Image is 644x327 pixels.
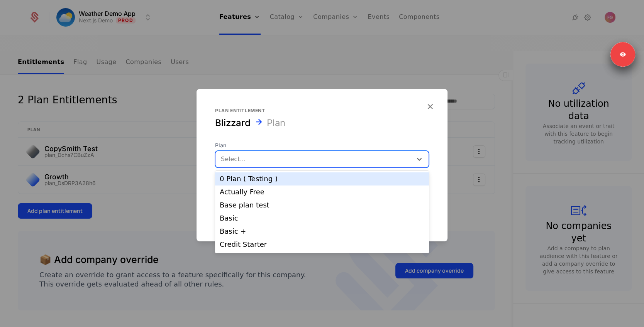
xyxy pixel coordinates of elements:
[220,202,424,209] div: Base plan test
[267,117,285,129] div: Plan
[215,142,429,149] span: Plan
[220,215,424,222] div: Basic
[215,108,429,114] div: Plan entitlement
[220,175,424,182] div: 0 Plan ( Testing )
[220,189,424,196] div: Actually Free
[220,241,424,248] div: Credit Starter
[220,228,424,235] div: Basic +
[215,117,251,129] div: Blizzard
